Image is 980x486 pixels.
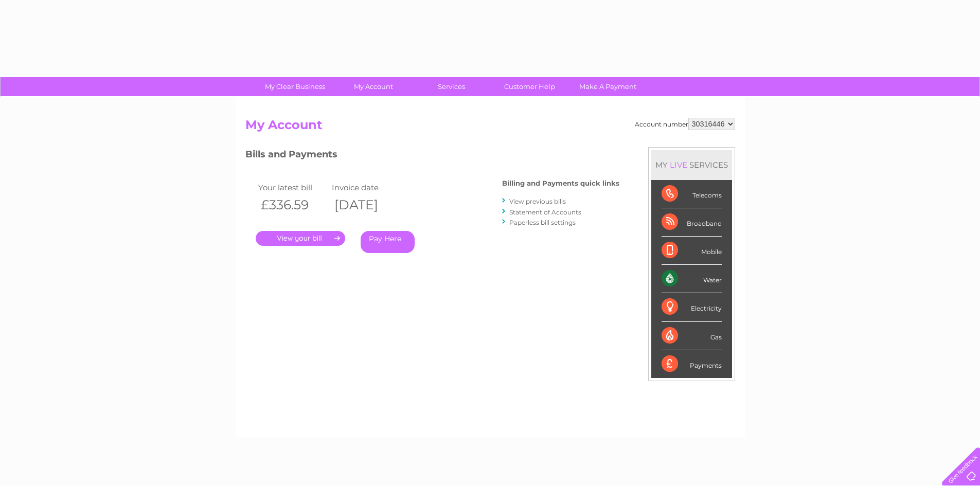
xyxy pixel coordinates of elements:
div: Mobile [662,237,722,265]
td: Your latest bill [256,181,330,194]
a: Statement of Accounts [509,208,581,216]
th: £336.59 [256,194,330,215]
div: Broadband [662,208,722,237]
a: Pay Here [361,231,415,253]
a: . [256,231,345,246]
a: My Account [331,77,416,96]
a: Paperless bill settings [509,219,576,226]
td: Invoice date [329,181,403,194]
div: Account number [635,118,735,130]
a: Customer Help [487,77,572,96]
div: Electricity [662,293,722,321]
a: Services [409,77,494,96]
h3: Bills and Payments [245,147,619,165]
div: Payments [662,350,722,378]
a: My Clear Business [253,77,337,96]
div: MY SERVICES [651,150,732,179]
h2: My Account [245,118,735,137]
div: Gas [662,322,722,350]
div: Water [662,265,722,293]
th: [DATE] [329,194,403,215]
div: LIVE [668,160,689,170]
a: Make A Payment [565,77,650,96]
h4: Billing and Payments quick links [502,179,619,187]
div: Telecoms [662,180,722,208]
a: View previous bills [509,197,566,205]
